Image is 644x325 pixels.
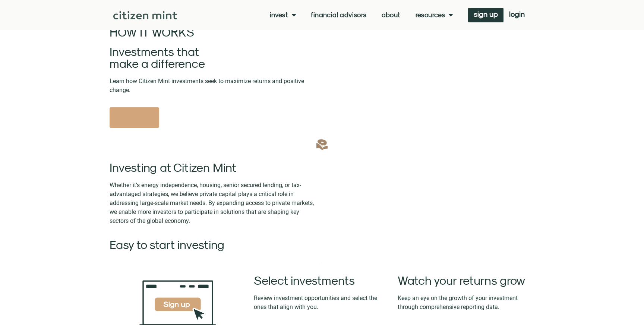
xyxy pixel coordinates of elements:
a: GET STARTED [110,107,159,128]
a: About [382,11,401,19]
span: GET STARTED [121,113,148,122]
a: Financial Advisors [311,11,366,19]
a: Invest [270,11,296,19]
h2: HOW IT WORKS [110,26,318,38]
span: sign up [474,12,498,17]
span: Whether it’s energy independence, housing, senior secured lending, or tax-advantaged strategies, ... [110,182,314,224]
span: login [509,12,525,17]
span: Learn how Citizen Mint investments seek to maximize returns and positive change. [110,78,304,94]
img: Citizen Mint [113,11,177,19]
h2: Investments that make a difference [110,45,318,69]
h2: Investing at Citizen Mint [110,161,318,173]
h2: Easy to start investing [110,239,318,250]
span: Review investment opportunities and select the ones that align with you. [254,294,377,310]
h2: Watch your returns grow​ [398,274,534,286]
nav: Menu [270,11,453,19]
h2: Select investments​ [254,274,391,286]
a: sign up [468,8,503,22]
p: Keep an eye on the growth of your investment through comprehensive reporting data. [398,294,534,312]
img: flower1_DG [316,139,328,150]
a: login [503,8,530,22]
a: Resources [416,11,453,19]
